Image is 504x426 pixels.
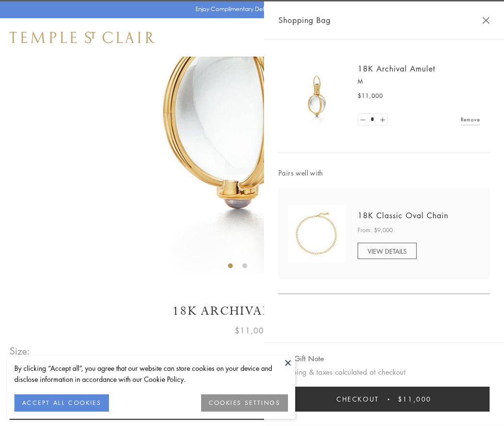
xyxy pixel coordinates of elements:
[201,394,288,412] button: COOKIES SETTINGS
[278,366,490,378] p: Shipping & taxes calculated at checkout
[358,91,383,101] span: $11,000
[461,114,480,125] a: Remove
[358,77,480,86] p: M
[358,63,435,74] a: 18K Archival Amulet
[358,210,448,221] a: 18K Classic Oval Chain
[10,303,494,319] h1: 18K Archival Amulet
[235,324,269,337] span: $11,000
[278,167,490,178] span: Pairs well with
[398,394,432,404] span: $11,000
[10,32,155,43] img: Temple St. Clair
[358,114,368,126] a: Set quantity to 0
[278,14,331,26] span: Shopping Bag
[14,394,109,412] button: ACCEPT ALL COOKIES
[288,205,346,262] img: N88865-OV18
[368,247,407,256] span: VIEW DETAILS
[14,363,288,385] div: By clicking “Accept all”, you agree that our website can store cookies on your device and disclos...
[10,343,31,359] span: Size:
[358,243,417,259] a: VIEW DETAILS
[195,4,304,14] p: Enjoy Complimentary Delivery & Returns
[278,353,324,365] button: Add Gift Note
[278,387,490,412] button: Checkout $11,000
[336,394,379,404] span: Checkout
[482,17,490,24] button: Close Shopping Bag
[288,67,346,125] img: 18K Archival Amulet
[377,114,387,126] a: Set quantity to 2
[358,225,393,235] span: From: $9,000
